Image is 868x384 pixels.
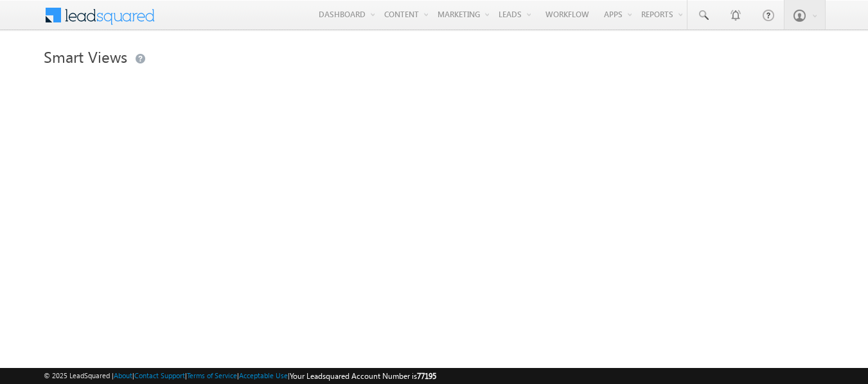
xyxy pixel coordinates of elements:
[114,371,132,380] a: About
[187,371,237,380] a: Terms of Service
[239,371,288,380] a: Acceptable Use
[44,46,127,67] span: Smart Views
[134,371,185,380] a: Contact Support
[290,371,436,381] span: Your Leadsquared Account Number is
[44,370,436,382] span: © 2025 LeadSquared | | | | |
[417,371,436,381] span: 77195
